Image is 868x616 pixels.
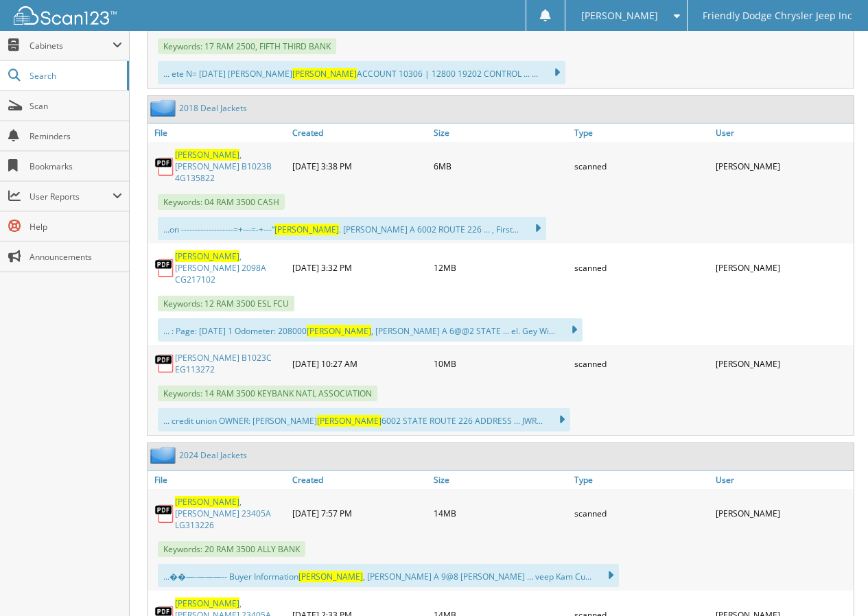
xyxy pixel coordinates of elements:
[289,247,430,289] div: [DATE] 3:32 PM
[30,100,122,112] span: Scan
[30,40,113,51] span: Cabinets
[430,493,572,534] div: 14MB
[712,348,854,379] div: [PERSON_NAME]
[154,258,175,279] img: PDF.png
[799,550,868,616] iframe: Chat Widget
[158,564,619,587] div: ...��—-———-- Buyer Information , [PERSON_NAME] A 9@8 [PERSON_NAME] ... veep Kam Cu...
[430,247,572,289] div: 12MB
[175,149,239,161] span: [PERSON_NAME]
[175,250,285,285] a: [PERSON_NAME], [PERSON_NAME] 2098A CG217102
[571,348,712,379] div: scanned
[14,6,117,25] img: scan123-logo-white.svg
[712,471,854,489] a: User
[154,156,175,177] img: PDF.png
[30,191,113,202] span: User Reports
[289,145,430,187] div: [DATE] 3:38 PM
[571,145,712,187] div: scanned
[571,471,712,489] a: Type
[30,130,122,142] span: Reminders
[712,123,854,142] a: User
[430,348,572,379] div: 10MB
[430,145,572,187] div: 6MB
[150,447,179,464] img: folder2.png
[175,496,239,508] span: [PERSON_NAME]
[158,38,336,54] span: Keywords: 17 RAM 2500, FIFTH THIRD BANK
[175,597,239,609] span: [PERSON_NAME]
[289,493,430,534] div: [DATE] 7:57 PM
[292,68,357,80] span: [PERSON_NAME]
[158,296,294,311] span: Keywords: 12 RAM 3500 ESL FCU
[430,123,572,142] a: Size
[148,123,289,142] a: File
[430,471,572,489] a: Size
[298,571,363,582] span: [PERSON_NAME]
[30,70,120,82] span: Search
[175,496,285,531] a: [PERSON_NAME], [PERSON_NAME] 23405A LG313226
[179,102,247,114] a: 2018 Deal Jackets
[712,247,854,289] div: [PERSON_NAME]
[158,386,377,401] span: Keywords: 14 RAM 3500 KEYBANK NATL ASSOCIATION
[289,123,430,142] a: Created
[150,99,179,117] img: folder2.png
[703,12,852,20] span: Friendly Dodge Chrysler Jeep Inc
[289,471,430,489] a: Created
[158,194,285,210] span: Keywords: 04 RAM 3500 CASH
[158,61,565,84] div: ... ete N= [DATE] [PERSON_NAME] ACCOUNT 10306 | 12800 19202 CONTROL ... ...
[175,250,239,262] span: [PERSON_NAME]
[175,149,285,184] a: [PERSON_NAME], [PERSON_NAME] B1023B 4G135822
[30,161,122,172] span: Bookmarks
[317,415,382,427] span: [PERSON_NAME]
[30,251,122,263] span: Announcements
[289,348,430,379] div: [DATE] 10:27 AM
[154,353,175,374] img: PDF.png
[307,325,371,337] span: [PERSON_NAME]
[158,541,305,557] span: Keywords: 20 RAM 3500 ALLY BANK
[179,449,247,461] a: 2024 Deal Jackets
[571,247,712,289] div: scanned
[158,318,583,342] div: ... : Page: [DATE] 1 Odometer: 208000 , [PERSON_NAME] A 6@@2 STATE ... el. Gey Wi...
[154,504,175,524] img: PDF.png
[158,408,570,431] div: ... credit union OWNER: [PERSON_NAME] 6002 STATE ROUTE 226 ADDRESS ... JWR...
[712,493,854,534] div: [PERSON_NAME]
[148,471,289,489] a: File
[712,145,854,187] div: [PERSON_NAME]
[571,493,712,534] div: scanned
[571,123,712,142] a: Type
[581,12,658,20] span: [PERSON_NAME]
[158,217,546,240] div: ...on -------------------=+---=-+---“ . [PERSON_NAME] A 6002 ROUTE 226 ... , First...
[274,224,339,235] span: [PERSON_NAME]
[175,352,285,375] a: [PERSON_NAME] B1023C EG113272
[30,221,122,233] span: Help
